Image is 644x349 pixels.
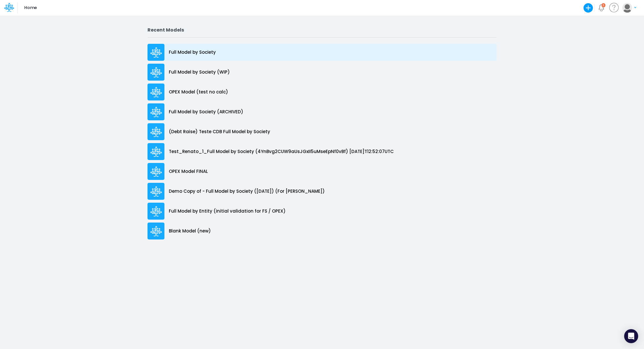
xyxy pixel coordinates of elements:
[169,148,394,155] p: Test_Renato_1_Full Model by Society (4YnBvg2CUW9aUsJGxII5uMseEpNf0vBf) [DATE]T12:52:07UTC
[147,142,497,162] a: Test_Renato_1_Full Model by Society (4YnBvg2CUW9aUsJGxII5uMseEpNf0vBf) [DATE]T12:52:07UTC
[147,221,497,241] a: Blank Model (new)
[169,188,325,195] p: Demo Copy of - Full Model by Society ([DATE]) (For [PERSON_NAME])
[624,329,638,343] div: Open Intercom Messenger
[147,42,497,62] a: Full Model by Society
[169,69,230,76] p: Full Model by Society (WIP)
[147,201,497,221] a: Full Model by Entity (initial validation for FS / OPEX)
[169,89,228,96] p: OPEX Model (test no calc)
[169,49,216,56] p: Full Model by Society
[147,102,497,122] a: Full Model by Society (ARCHIVED)
[147,181,497,201] a: Demo Copy of - Full Model by Society ([DATE]) (For [PERSON_NAME])
[169,129,270,135] p: (Debt Raise) Teste CDB Full Model by Society
[169,109,243,115] p: Full Model by Society (ARCHIVED)
[169,168,208,175] p: OPEX Model FINAL
[147,27,497,33] h2: Recent Models
[147,122,497,142] a: (Debt Raise) Teste CDB Full Model by Society
[169,228,211,235] p: Blank Model (new)
[598,4,605,11] a: Notifications
[24,5,37,11] p: Home
[169,208,286,215] p: Full Model by Entity (initial validation for FS / OPEX)
[147,82,497,102] a: OPEX Model (test no calc)
[147,162,497,181] a: OPEX Model FINAL
[147,62,497,82] a: Full Model by Society (WIP)
[603,4,604,6] div: 3 unread items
